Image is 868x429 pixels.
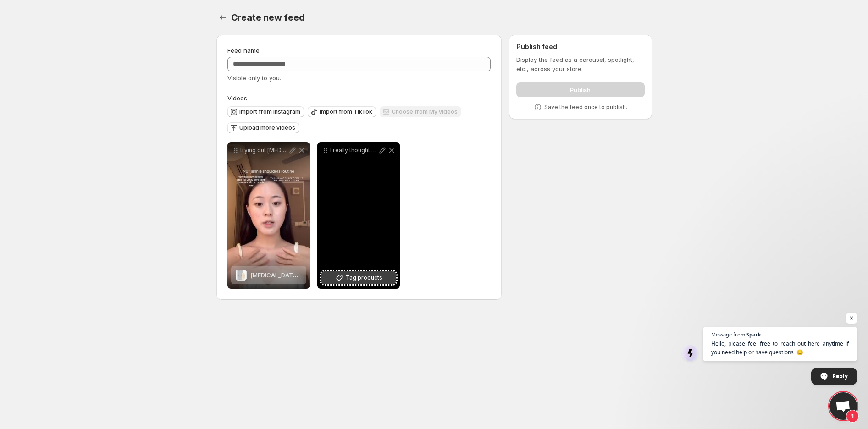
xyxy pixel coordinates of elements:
[239,108,300,115] span: Import from Instagram
[227,94,247,102] span: Videos
[711,339,849,357] span: Hello, please feel free to reach out here anytime if you need help or have questions. 😊
[516,55,644,73] p: Display the feed as a carousel, spotlight, etc., across your store.
[829,392,857,420] div: Open chat
[239,124,295,132] span: Upload more videos
[227,74,281,82] span: Visible only to you.
[227,142,310,289] div: trying out [MEDICAL_DATA] patch while i do my makeup sllightsg sllightTrapezius Patch 2.0[MEDICAL...
[321,271,396,284] button: Tag products
[746,332,761,337] span: Spark
[317,142,400,289] div: I really thought this would be a scam sorry sllightsg but I was pleasantly surprised that my hori...
[227,122,299,133] button: Upload more videos
[846,410,859,423] span: 1
[250,271,328,279] span: [MEDICAL_DATA] Patch 2.0
[308,106,376,117] button: Import from TikTok
[227,47,260,54] span: Feed name
[330,147,378,154] p: I really thought this would be a scam sorry sllightsg but I was pleasantly surprised that my hori...
[346,273,382,282] span: Tag products
[320,108,372,115] span: Import from TikTok
[227,106,304,117] button: Import from Instagram
[544,104,627,111] p: Save the feed once to publish.
[516,42,644,51] h2: Publish feed
[231,12,305,23] span: Create new feed
[240,147,288,154] p: trying out [MEDICAL_DATA] patch while i do my makeup sllightsg sllight
[832,368,848,384] span: Reply
[236,269,247,280] img: Trapezius Patch 2.0
[711,332,745,337] span: Message from
[216,11,229,24] button: Settings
